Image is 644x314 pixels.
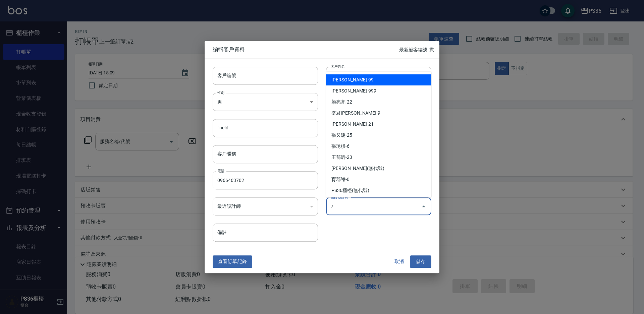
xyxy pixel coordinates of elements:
p: 最新顧客編號: 拱 [399,46,434,53]
li: 張琇棋-6 [326,141,431,152]
li: PS36櫃檯(無代號) [326,185,431,196]
label: 電話 [217,168,224,173]
li: 張又婕-25 [326,130,431,141]
label: 客戶姓名 [331,64,345,69]
li: [PERSON_NAME]-99 [326,74,431,85]
li: [PERSON_NAME]-999 [326,85,431,97]
label: 性別 [217,90,224,95]
button: 查看訂單記錄 [213,256,252,268]
li: 沛渝江-1 [326,196,431,207]
div: 男 [213,93,318,111]
li: 姿君[PERSON_NAME]-9 [326,108,431,119]
span: 編輯客戶資料 [213,46,399,53]
li: [PERSON_NAME](無代號) [326,163,431,174]
li: [PERSON_NAME]-21 [326,119,431,130]
li: 顏亮亮-22 [326,97,431,108]
li: 王郁昕-23 [326,152,431,163]
button: 儲存 [410,256,431,268]
li: 育郡謝-0 [326,174,431,185]
button: 取消 [388,256,410,268]
button: Close [418,201,429,212]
